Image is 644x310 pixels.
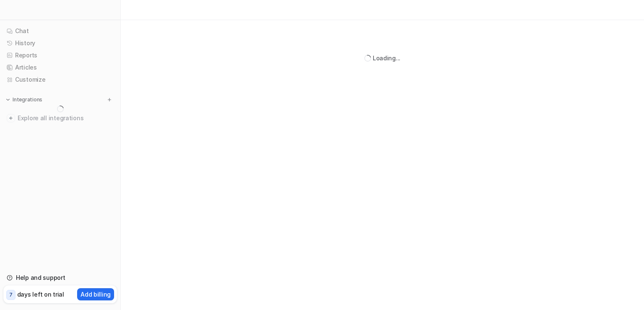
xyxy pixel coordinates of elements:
button: Integrations [3,96,45,104]
img: expand menu [5,97,11,103]
a: Articles [3,62,117,73]
button: Add billing [77,288,114,300]
img: explore all integrations [7,114,15,122]
a: Customize [3,74,117,85]
p: Integrations [13,96,42,103]
a: History [3,37,117,49]
a: Help and support [3,272,117,284]
a: Explore all integrations [3,112,117,124]
div: Loading... [373,54,400,62]
a: Chat [3,25,117,37]
p: days left on trial [17,290,64,299]
p: 7 [9,291,13,299]
a: Reports [3,49,117,61]
img: menu_add.svg [106,97,112,103]
p: Add billing [80,290,111,299]
span: Explore all integrations [18,111,114,125]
